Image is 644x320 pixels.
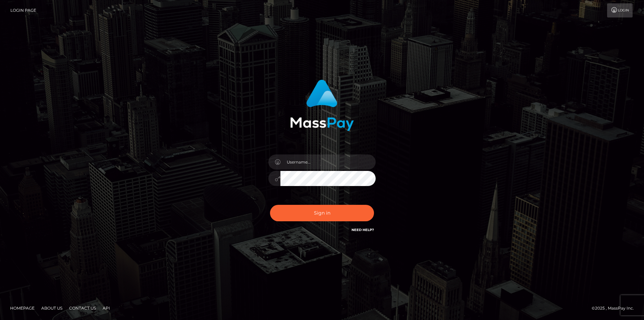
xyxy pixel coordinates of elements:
[7,303,37,313] a: Homepage
[280,154,376,170] input: Username...
[270,205,374,221] button: Sign in
[100,303,113,313] a: API
[607,3,633,17] a: Login
[39,303,65,313] a: About Us
[592,305,639,312] div: © 2025 , MassPay Inc.
[66,303,99,313] a: Contact Us
[352,228,374,232] a: Need Help?
[290,80,354,131] img: MassPay Login
[10,3,36,17] a: Login Page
